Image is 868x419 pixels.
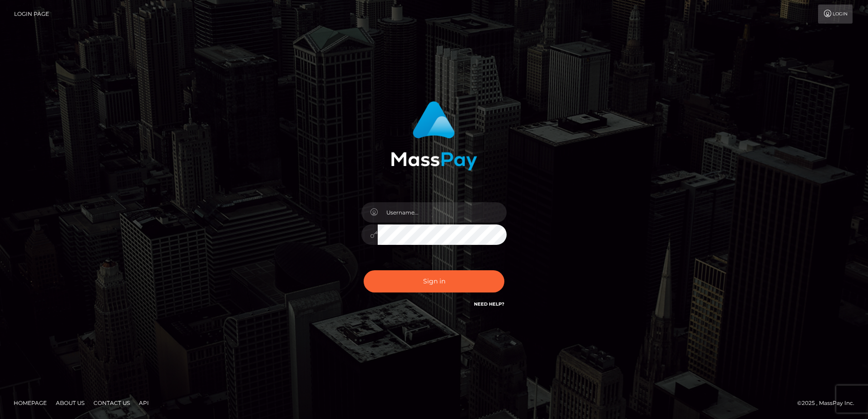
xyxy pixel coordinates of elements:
input: Username... [378,202,507,223]
a: Login Page [14,5,49,24]
div: © 2025 , MassPay Inc. [797,398,861,408]
a: Login [818,5,853,24]
a: Homepage [10,396,50,410]
button: Sign in [364,270,504,292]
a: About Us [52,396,88,410]
a: Contact Us [90,396,133,410]
img: MassPay Login [391,101,477,171]
a: Need Help? [474,301,504,307]
a: API [135,396,153,410]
